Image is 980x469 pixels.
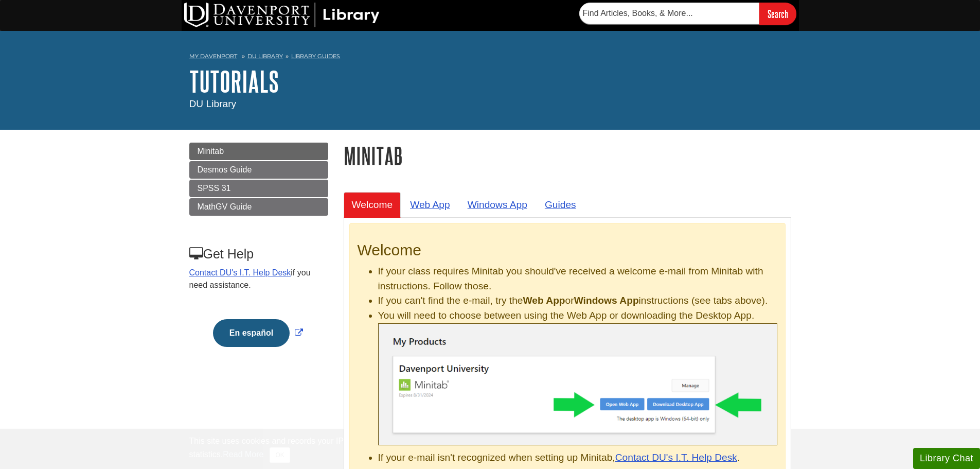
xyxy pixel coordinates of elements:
input: Search [759,3,796,25]
span: SPSS 31 [198,184,231,193]
h1: Minitab [344,143,791,169]
button: En español [213,319,290,347]
a: Guides [537,192,584,217]
a: MathGV Guide [189,198,328,216]
a: Contact DU's I.T. Help Desk [189,268,291,277]
li: If your e-mail isn't recognized when setting up Minitab, . [378,450,777,465]
nav: breadcrumb [189,49,791,66]
h2: Welcome [358,241,777,259]
a: Tutorials [189,65,279,97]
b: Web App [523,295,565,306]
a: Welcome [344,192,401,217]
li: If your class requires Minitab you should've received a welcome e-mail from Minitab with instruct... [378,264,777,294]
img: DU Library [184,3,380,27]
span: Minitab [198,147,224,155]
button: Close [270,447,290,463]
li: You will need to choose between using the Web App or downloading the Desktop App. [378,308,777,445]
b: Windows App [574,295,639,306]
a: Web App [402,192,458,217]
a: DU Library [247,53,283,60]
a: Windows App [459,192,536,217]
div: Guide Page Menu [189,143,328,364]
a: Minitab [189,143,328,160]
h3: Get Help [189,247,327,262]
input: Find Articles, Books, & More... [579,3,759,24]
a: Library Guides [291,53,340,60]
span: DU Library [189,98,237,109]
button: Library Chat [913,448,980,469]
span: MathGV Guide [198,202,252,211]
img: Minitab .exe file finished downloaded [378,323,777,445]
a: Read More [223,450,263,459]
a: SPSS 31 [189,180,328,197]
span: Desmos Guide [198,165,252,174]
li: If you can't find the e-mail, try the or instructions (see tabs above). [378,293,777,308]
form: Searches DU Library's articles, books, and more [579,3,796,25]
a: Link opens in new window [210,328,306,337]
a: Contact DU's I.T. Help Desk [615,452,737,463]
div: This site uses cookies and records your IP address for usage statistics. Additionally, we use Goo... [189,435,791,463]
a: My Davenport [189,52,237,61]
p: if you need assistance. [189,267,327,291]
a: Desmos Guide [189,161,328,179]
